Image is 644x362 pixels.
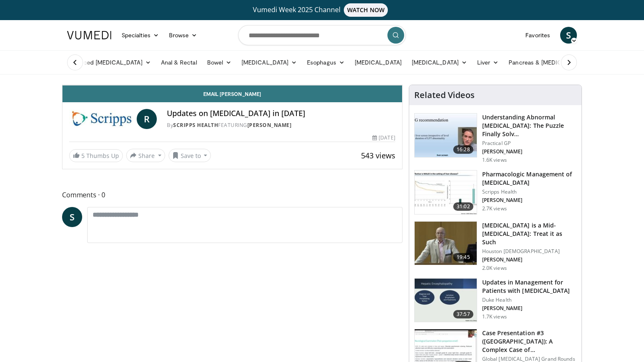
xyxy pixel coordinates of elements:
[81,152,85,160] span: 5
[68,3,576,17] a: Vumedi Week 2025 ChannelWATCH NOW
[62,207,82,227] a: S
[414,113,576,163] a: 16:28 Understanding Abnormal [MEDICAL_DATA]: The Puzzle Finally Solv… Practical GP [PERSON_NAME] ...
[415,114,477,157] img: 756ba46d-873c-446a-bef7-b53f94477476.150x105_q85_crop-smart_upscale.jpg
[482,140,576,147] p: Practical GP
[407,54,472,71] a: [MEDICAL_DATA]
[482,157,507,163] p: 1.6K views
[482,170,576,187] h3: Pharmacologic Management of [MEDICAL_DATA]
[350,54,407,71] a: [MEDICAL_DATA]
[62,54,156,71] a: Advanced [MEDICAL_DATA]
[173,122,218,129] a: Scripps Health
[62,189,402,200] span: Comments 0
[414,90,475,100] h4: Related Videos
[238,25,406,45] input: Search topics, interventions
[453,253,473,261] span: 19:45
[156,54,202,71] a: Anal & Rectal
[415,171,477,214] img: b20a009e-c028-45a8-b15f-eefb193e12bc.150x105_q85_crop-smart_upscale.jpg
[202,54,236,71] a: Bowel
[344,3,388,17] span: WATCH NOW
[453,310,473,318] span: 37:57
[482,329,576,354] h3: Case Presentation #3 ([GEOGRAPHIC_DATA]): A Complex Case of [MEDICAL_DATA] in A…
[169,149,211,162] button: Save to
[137,109,157,129] a: R
[482,265,507,271] p: 2.0K views
[482,197,576,204] p: [PERSON_NAME]
[302,54,350,71] a: Esophagus
[164,27,203,44] a: Browse
[482,305,576,312] p: [PERSON_NAME]
[472,54,504,71] a: Liver
[414,278,576,323] a: 37:57 Updates in Management for Patients with [MEDICAL_DATA] Duke Health [PERSON_NAME] 1.7K views
[482,148,576,155] p: [PERSON_NAME]
[482,297,576,303] p: Duke Health
[482,278,576,295] h3: Updates in Management for Patients with [MEDICAL_DATA]
[415,279,477,322] img: 68645ce3-7bf1-4726-bf7a-2edc1bf7921b.150x105_q85_crop-smart_upscale.jpg
[236,54,302,71] a: [MEDICAL_DATA]
[372,134,395,142] div: [DATE]
[504,54,602,71] a: Pancreas & [MEDICAL_DATA]
[414,221,576,271] a: 19:45 [MEDICAL_DATA] is a Mid-[MEDICAL_DATA]: Treat it as Such Houston [DEMOGRAPHIC_DATA] [PERSON...
[414,170,576,215] a: 31:02 Pharmacologic Management of [MEDICAL_DATA] Scripps Health [PERSON_NAME] 2.7K views
[167,109,395,118] h4: Updates on [MEDICAL_DATA] in [DATE]
[482,256,576,263] p: [PERSON_NAME]
[415,222,477,265] img: 747e94ab-1cae-4bba-8046-755ed87a7908.150x105_q85_crop-smart_upscale.jpg
[117,27,164,44] a: Specialties
[247,122,292,129] a: [PERSON_NAME]
[482,205,507,212] p: 2.7K views
[482,248,576,255] p: Houston [DEMOGRAPHIC_DATA]
[482,189,576,195] p: Scripps Health
[453,202,473,211] span: 31:02
[482,313,507,320] p: 1.7K views
[126,149,165,162] button: Share
[69,149,123,162] a: 5 Thumbs Up
[167,122,395,129] div: By FEATURING
[69,109,133,129] img: Scripps Health
[520,27,555,44] a: Favorites
[67,31,112,39] img: VuMedi Logo
[482,113,576,138] h3: Understanding Abnormal [MEDICAL_DATA]: The Puzzle Finally Solv…
[560,27,577,44] a: S
[62,85,402,102] a: Email [PERSON_NAME]
[482,221,576,246] h3: [MEDICAL_DATA] is a Mid-[MEDICAL_DATA]: Treat it as Such
[361,150,395,160] span: 543 views
[453,145,473,154] span: 16:28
